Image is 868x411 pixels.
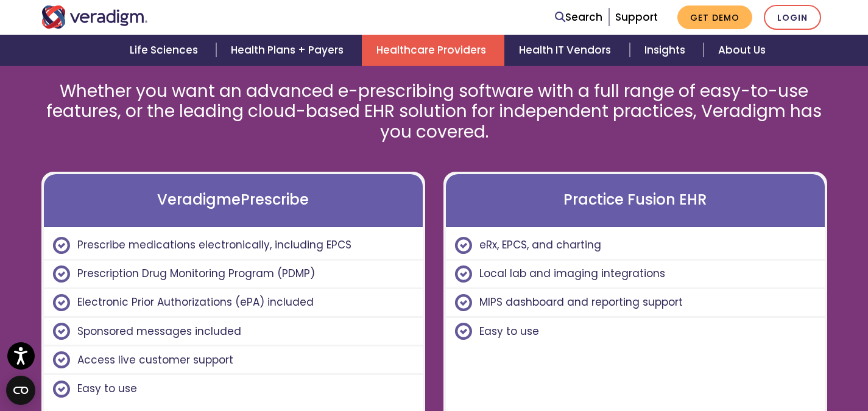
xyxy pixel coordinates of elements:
[231,189,241,209] span: e
[6,376,35,405] button: Open CMP widget
[216,35,362,66] a: Health Plans + Payers
[446,318,825,345] li: Easy to use
[115,35,216,66] a: Life Sciences
[44,346,423,375] li: Access live customer support
[504,35,629,66] a: Health IT Vendors
[250,189,309,209] span: rescribe
[44,318,423,346] li: Sponsored messages included
[446,261,825,289] li: Local lab and imaging integrations
[764,5,821,30] a: Login
[44,232,423,261] li: Prescribe medications electronically, including EPCS
[157,191,309,209] h3: Veradigm P
[555,9,602,26] a: Search
[563,191,707,209] h3: Practice Fusion EHR
[41,5,148,29] img: Veradigm logo
[446,232,825,261] li: eRx, EPCS, and charting
[630,35,704,66] a: Insights
[41,81,827,142] h2: Whether you want an advanced e-prescribing software with a full range of easy-to-use features, or...
[615,10,658,24] a: Support
[44,261,423,289] li: Prescription Drug Monitoring Program (PDMP)
[44,375,423,402] li: Easy to use
[44,289,423,318] li: Electronic Prior Authorizations (ePA) included
[446,289,825,318] li: MIPS dashboard and reporting support
[704,35,780,66] a: About Us
[677,5,752,29] a: Get Demo
[362,35,504,66] a: Healthcare Providers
